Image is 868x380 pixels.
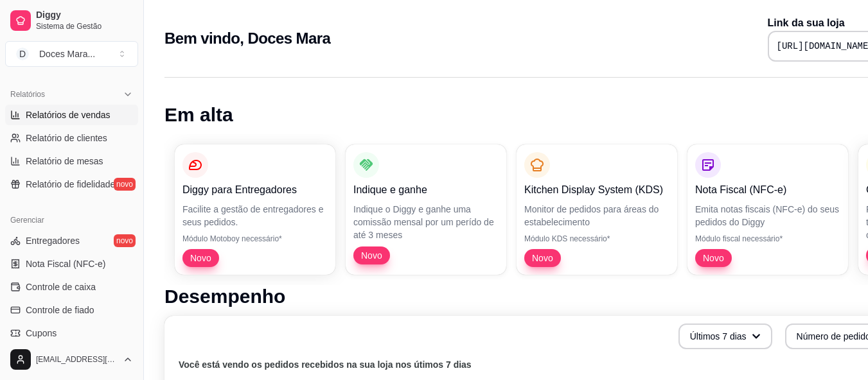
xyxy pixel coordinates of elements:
[527,252,558,264] span: Novo
[524,182,669,198] p: Kitchen Display System (KDS)
[5,151,138,171] a: Relatório de mesas
[182,203,328,229] p: Facilite a gestão de entregadores e seus pedidos.
[5,210,138,230] div: Gerenciar
[26,257,105,270] span: Nota Fiscal (NFC-e)
[10,89,45,99] span: Relatórios
[36,21,133,31] span: Sistema de Gestão
[5,344,138,375] button: [EMAIL_ADDRESS][DOMAIN_NAME]
[26,304,94,316] span: Controle de fiado
[346,144,506,275] button: Indique e ganheIndique o Diggy e ganhe uma comissão mensal por um perído de até 3 mesesNovo
[698,252,729,264] span: Novo
[5,254,138,274] a: Nota Fiscal (NFC-e)
[26,281,96,293] span: Controle de caixa
[26,108,111,121] span: Relatórios de vendas
[678,324,772,349] button: Últimos 7 dias
[5,300,138,320] a: Controle de fiado
[5,174,138,194] a: Relatório de fidelidadenovo
[182,182,328,198] p: Diggy para Entregadores
[26,234,80,247] span: Entregadores
[695,203,840,229] p: Emita notas fiscais (NFC-e) do seus pedidos do Diggy
[185,252,217,264] span: Novo
[5,128,138,148] a: Relatório de clientes
[26,155,103,168] span: Relatório de mesas
[687,144,848,275] button: Nota Fiscal (NFC-e)Emita notas fiscais (NFC-e) do seus pedidos do DiggyMódulo fiscal necessário*Novo
[175,144,335,275] button: Diggy para EntregadoresFacilite a gestão de entregadores e seus pedidos.Módulo Motoboy necessário...
[695,182,840,198] p: Nota Fiscal (NFC-e)
[5,41,138,67] button: Select a team
[356,249,387,262] span: Novo
[517,144,677,275] button: Kitchen Display System (KDS)Monitor de pedidos para áreas do estabelecimentoMódulo KDS necessário...
[39,47,95,60] div: Doces Mara ...
[353,203,499,241] p: Indique o Diggy e ganhe uma comissão mensal por um perído de até 3 meses
[182,234,328,244] p: Módulo Motoboy necessário*
[26,132,107,144] span: Relatório de clientes
[179,359,472,370] text: Você está vendo os pedidos recebidos na sua loja nos útimos 7 dias
[524,234,669,244] p: Módulo KDS necessário*
[5,105,138,125] a: Relatórios de vendas
[164,28,330,49] h2: Bem vindo, Doces Mara
[5,323,138,343] a: Cupons
[353,182,499,198] p: Indique e ganhe
[36,10,133,21] span: Diggy
[16,47,29,60] span: D
[5,230,138,251] a: Entregadoresnovo
[36,354,118,365] span: [EMAIL_ADDRESS][DOMAIN_NAME]
[524,203,669,229] p: Monitor de pedidos para áreas do estabelecimento
[26,327,57,340] span: Cupons
[5,5,138,36] a: DiggySistema de Gestão
[695,234,840,244] p: Módulo fiscal necessário*
[26,178,115,191] span: Relatório de fidelidade
[5,277,138,297] a: Controle de caixa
